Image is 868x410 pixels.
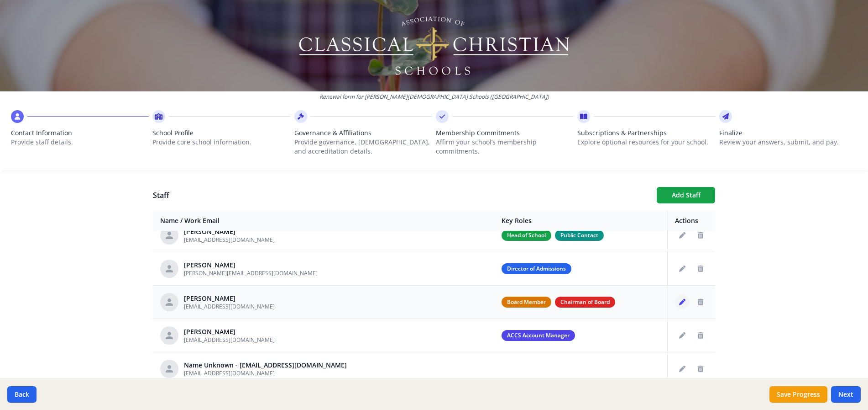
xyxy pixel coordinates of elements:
[719,128,857,138] span: Finalize
[693,295,708,309] button: Delete staff
[184,261,318,270] div: [PERSON_NAME]
[184,269,318,277] span: [PERSON_NAME][EMAIL_ADDRESS][DOMAIN_NAME]
[502,297,551,308] span: Board Member
[436,138,574,156] p: Affirm your school’s membership commitments.
[184,361,347,370] div: Name Unknown - [EMAIL_ADDRESS][DOMAIN_NAME]
[11,138,149,147] p: Provide staff details.
[153,190,649,201] h1: Staff
[675,261,690,276] button: Edit staff
[675,362,690,376] button: Edit staff
[184,236,275,244] span: [EMAIL_ADDRESS][DOMAIN_NAME]
[831,386,861,403] button: Next
[555,297,615,308] span: Chairman of Board
[184,294,275,303] div: [PERSON_NAME]
[494,211,668,231] th: Key Roles
[675,328,690,343] button: Edit staff
[555,230,604,241] span: Public Contact
[294,138,432,156] p: Provide governance, [DEMOGRAPHIC_DATA], and accreditation details.
[184,369,275,377] span: [EMAIL_ADDRESS][DOMAIN_NAME]
[436,128,574,138] span: Membership Commitments
[152,138,290,147] p: Provide core school information.
[693,228,708,243] button: Delete staff
[668,211,716,231] th: Actions
[184,227,275,236] div: [PERSON_NAME]
[675,228,690,243] button: Edit staff
[152,128,290,138] span: School Profile
[657,187,715,203] button: Add Staff
[298,14,571,78] img: Logo
[577,128,715,138] span: Subscriptions & Partnerships
[502,230,551,241] span: Head of School
[577,138,715,147] p: Explore optional resources for your school.
[153,211,494,231] th: Name / Work Email
[693,362,708,376] button: Delete staff
[769,386,827,403] button: Save Progress
[719,138,857,147] p: Review your answers, submit, and pay.
[184,336,275,344] span: [EMAIL_ADDRESS][DOMAIN_NAME]
[7,386,37,403] button: Back
[693,328,708,343] button: Delete staff
[184,303,275,310] span: [EMAIL_ADDRESS][DOMAIN_NAME]
[502,263,571,274] span: Director of Admissions
[294,128,432,138] span: Governance & Affiliations
[184,327,275,336] div: [PERSON_NAME]
[675,295,690,309] button: Edit staff
[11,128,149,138] span: Contact Information
[502,330,575,341] span: ACCS Account Manager
[693,261,708,276] button: Delete staff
